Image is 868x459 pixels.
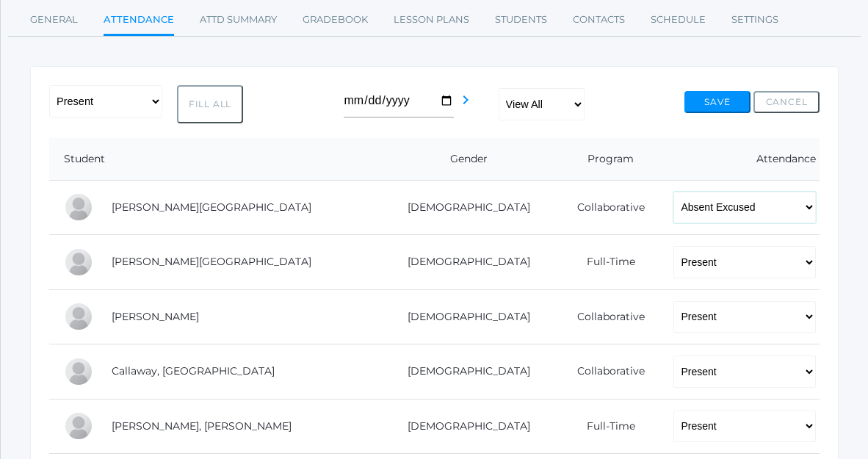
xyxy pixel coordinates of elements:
[573,5,625,35] a: Contacts
[551,180,659,235] td: Collaborative
[303,5,368,35] a: Gradebook
[753,91,820,113] button: Cancel
[376,399,552,454] td: [DEMOGRAPHIC_DATA]
[104,5,174,37] a: Attendance
[551,235,659,290] td: Full-Time
[394,5,469,35] a: Lesson Plans
[551,344,659,400] td: Collaborative
[112,200,311,214] a: [PERSON_NAME][GEOGRAPHIC_DATA]
[551,399,659,454] td: Full-Time
[457,91,474,109] i: chevron_right
[64,302,93,331] div: Lee Blasman
[376,289,552,344] td: [DEMOGRAPHIC_DATA]
[200,5,277,35] a: Attd Summary
[684,91,751,113] button: Save
[659,138,820,181] th: Attendance
[64,357,93,386] div: Kiel Callaway
[551,138,659,181] th: Program
[731,5,778,35] a: Settings
[64,192,93,222] div: Charlotte Bair
[64,247,93,277] div: Jordan Bell
[376,180,552,235] td: [DEMOGRAPHIC_DATA]
[651,5,706,35] a: Schedule
[376,235,552,290] td: [DEMOGRAPHIC_DATA]
[376,138,552,181] th: Gender
[112,364,275,377] a: Callaway, [GEOGRAPHIC_DATA]
[112,255,311,268] a: [PERSON_NAME][GEOGRAPHIC_DATA]
[64,411,93,441] div: Luna Cardenas
[49,138,376,181] th: Student
[551,289,659,344] td: Collaborative
[30,5,78,35] a: General
[177,85,243,123] button: Fill All
[112,310,199,323] a: [PERSON_NAME]
[495,5,547,35] a: Students
[457,98,474,112] a: chevron_right
[112,419,292,433] a: [PERSON_NAME], [PERSON_NAME]
[376,344,552,400] td: [DEMOGRAPHIC_DATA]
